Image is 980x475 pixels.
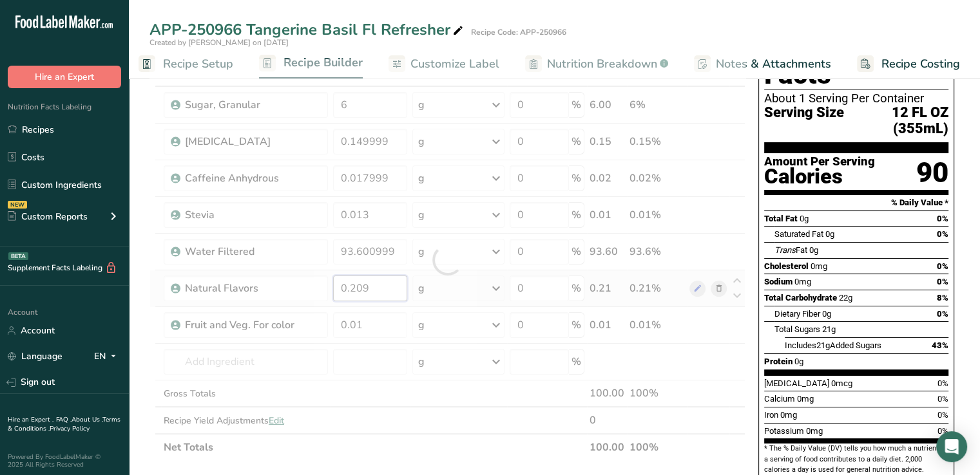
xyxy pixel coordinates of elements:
[825,229,834,239] span: 0g
[774,245,807,255] span: Fat
[471,26,566,38] div: Recipe Code: APP-250966
[774,245,796,255] i: Trans
[816,340,830,350] span: 21g
[547,55,657,73] span: Nutrition Breakdown
[764,92,948,105] div: About 1 Serving Per Container
[806,426,823,436] span: 0mg
[932,340,948,350] span: 43%
[764,293,837,303] span: Total Carbohydrate
[881,55,960,73] span: Recipe Costing
[936,431,967,462] div: Open Intercom Messenger
[764,394,795,404] span: Calcium
[149,18,466,41] div: APP-250966 Tangerine Basil Fl Refresher
[785,340,881,350] span: Includes Added Sugars
[764,443,948,475] section: * The % Daily Value (DV) tells you how much a nutrient in a serving of food contributes to a dail...
[937,261,948,271] span: 0%
[8,210,88,223] div: Custom Reports
[937,410,948,420] span: 0%
[8,252,28,260] div: BETA
[8,201,27,209] div: NEW
[800,214,809,223] span: 0g
[525,50,668,79] a: Nutrition Breakdown
[410,55,499,73] span: Customize Label
[8,415,53,424] a: Hire an Expert .
[259,48,363,79] a: Recipe Builder
[283,54,363,71] span: Recipe Builder
[780,410,797,420] span: 0mg
[937,309,948,319] span: 0%
[916,156,948,190] div: 90
[937,293,948,303] span: 8%
[764,410,778,420] span: Iron
[764,357,793,366] span: Protein
[764,426,804,436] span: Potassium
[8,415,120,433] a: Terms & Conditions .
[764,105,844,136] span: Serving Size
[794,357,803,366] span: 0g
[937,426,948,436] span: 0%
[764,378,829,388] span: [MEDICAL_DATA]
[8,345,62,368] a: Language
[794,277,811,286] span: 0mg
[716,55,831,73] span: Notes & Attachments
[822,309,831,319] span: 0g
[50,424,90,433] a: Privacy Policy
[764,214,798,223] span: Total Fat
[774,309,820,319] span: Dietary Fiber
[694,50,831,79] a: Notes & Attachments
[764,277,793,286] span: Sodium
[797,394,814,404] span: 0mg
[163,55,233,73] span: Recipe Setup
[937,229,948,239] span: 0%
[811,261,827,271] span: 0mg
[831,378,852,388] span: 0mcg
[56,415,72,424] a: FAQ .
[8,453,121,469] div: Powered By FoodLabelMaker © 2025 All Rights Reserved
[937,394,948,404] span: 0%
[8,66,121,88] button: Hire an Expert
[844,105,948,136] span: 12 FL OZ (355mL)
[139,50,233,79] a: Recipe Setup
[937,214,948,223] span: 0%
[937,378,948,388] span: 0%
[764,261,809,271] span: Cholesterol
[764,167,875,186] div: Calories
[937,277,948,286] span: 0%
[857,50,960,79] a: Recipe Costing
[822,324,836,334] span: 21g
[389,50,499,79] a: Customize Label
[764,195,948,210] section: % Daily Value *
[839,293,852,303] span: 22g
[72,415,102,424] a: About Us .
[764,156,875,168] div: Amount Per Serving
[149,37,289,48] span: Created by [PERSON_NAME] on [DATE]
[764,30,948,89] h1: Nutrition Facts
[774,324,820,334] span: Total Sugars
[809,245,818,255] span: 0g
[94,349,121,364] div: EN
[774,229,823,239] span: Saturated Fat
